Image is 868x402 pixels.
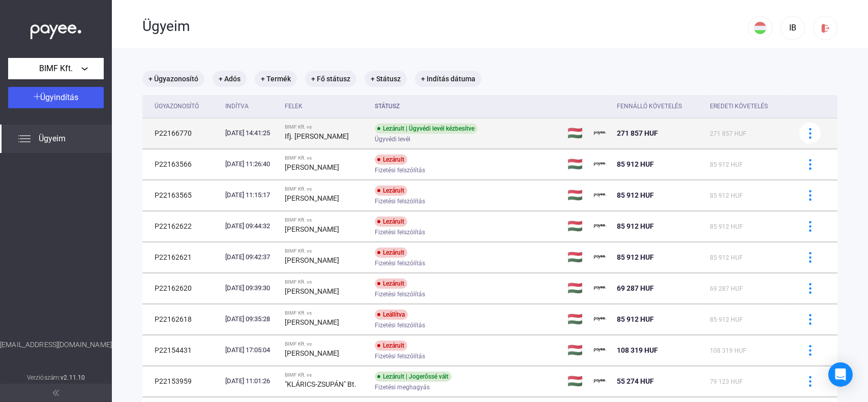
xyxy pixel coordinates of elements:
img: plus-white.svg [34,93,41,100]
th: Státusz [371,95,563,118]
button: more-blue [799,153,821,175]
span: Fizetési felszólítás [375,226,425,238]
img: more-blue [805,314,816,325]
strong: "KLÁRICS-ZSUPÁN" Bt. [285,380,356,388]
strong: [PERSON_NAME] [285,349,339,357]
div: [DATE] 11:15:17 [225,190,277,200]
mat-chip: + Ügyazonosító [142,71,204,87]
button: more-blue [799,370,821,392]
button: more-blue [799,215,821,237]
img: more-blue [805,128,816,139]
div: BIMF Kft. vs [285,217,367,223]
strong: v2.11.10 [61,374,85,381]
span: 85 912 HUF [617,253,654,261]
img: payee-logo [594,189,606,201]
span: Ügyindítás [41,92,79,102]
img: payee-logo [594,375,606,387]
div: BIMF Kft. vs [285,124,367,130]
span: 85 912 HUF [710,192,743,199]
img: more-blue [805,345,816,356]
td: 🇭🇺 [563,118,590,148]
div: Indítva [225,100,249,112]
span: Ügyeim [39,133,66,145]
div: Fennálló követelés [617,100,682,112]
mat-chip: + Termék [255,71,297,87]
img: white-payee-white-dot.svg [31,19,81,40]
img: payee-logo [594,344,606,356]
span: 69 287 HUF [617,284,654,292]
div: [DATE] 11:26:40 [225,159,277,169]
div: Lezárult [375,341,407,351]
strong: [PERSON_NAME] [285,163,339,171]
span: 79 123 HUF [710,378,743,385]
div: Eredeti követelés [710,100,768,112]
img: more-blue [805,283,816,294]
button: Ügyindítás [8,87,104,108]
span: 85 912 HUF [710,316,743,323]
div: Ügyazonosító [155,100,199,112]
div: Lezárult [375,185,407,196]
div: [DATE] 09:39:30 [225,283,277,293]
td: 🇭🇺 [563,304,590,334]
div: Lezárult [375,154,407,165]
span: 271 857 HUF [710,130,746,137]
td: 🇭🇺 [563,366,590,396]
td: P22162620 [142,273,221,303]
div: BIMF Kft. vs [285,186,367,192]
span: Ügyvédi levél [375,133,410,145]
div: [DATE] 17:05:04 [225,345,277,355]
div: BIMF Kft. vs [285,341,367,347]
button: IB [781,16,805,40]
div: Ügyeim [142,18,748,35]
div: Eredeti követelés [710,100,787,112]
strong: [PERSON_NAME] [285,225,339,233]
span: 85 912 HUF [617,315,654,323]
span: Fizetési felszólítás [375,195,425,207]
div: Felek [285,100,367,112]
span: Fizetési felszólítás [375,257,425,269]
td: 🇭🇺 [563,273,590,303]
div: Lezárult [375,248,407,258]
button: more-blue [799,122,821,144]
span: Fizetési felszólítás [375,288,425,300]
div: [DATE] 14:41:25 [225,128,277,138]
div: BIMF Kft. vs [285,155,367,161]
strong: [PERSON_NAME] [285,256,339,264]
button: more-blue [799,277,821,299]
td: P22162621 [142,242,221,272]
button: HU [748,16,772,40]
span: 85 912 HUF [617,191,654,199]
div: Ügyazonosító [155,100,217,112]
td: P22162618 [142,304,221,334]
strong: [PERSON_NAME] [285,287,339,295]
div: Leállítva [375,310,408,320]
span: 271 857 HUF [617,129,658,137]
td: 🇭🇺 [563,149,590,179]
div: BIMF Kft. vs [285,279,367,285]
strong: [PERSON_NAME] [285,194,339,202]
mat-chip: + Adós [213,71,247,87]
img: more-blue [805,159,816,170]
span: Fizetési meghagyás [375,381,430,393]
mat-chip: + Indítás dátuma [415,71,482,87]
div: [DATE] 09:42:37 [225,252,277,262]
div: Lezárult [375,217,407,227]
div: Indítva [225,100,277,112]
button: more-blue [799,184,821,206]
strong: [PERSON_NAME] [285,318,339,326]
img: payee-logo [594,251,606,263]
td: P22153959 [142,366,221,396]
div: [DATE] 09:35:28 [225,314,277,324]
img: arrow-double-left-grey.svg [53,390,59,396]
mat-chip: + Státusz [365,71,407,87]
span: 108 319 HUF [617,346,658,354]
div: BIMF Kft. vs [285,248,367,254]
td: 🇭🇺 [563,335,590,365]
div: [DATE] 11:01:26 [225,376,277,386]
div: BIMF Kft. vs [285,310,367,316]
div: Lezárult [375,279,407,289]
td: 🇭🇺 [563,180,590,210]
div: BIMF Kft. vs [285,372,367,378]
img: payee-logo [594,313,606,325]
td: P22162622 [142,211,221,241]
